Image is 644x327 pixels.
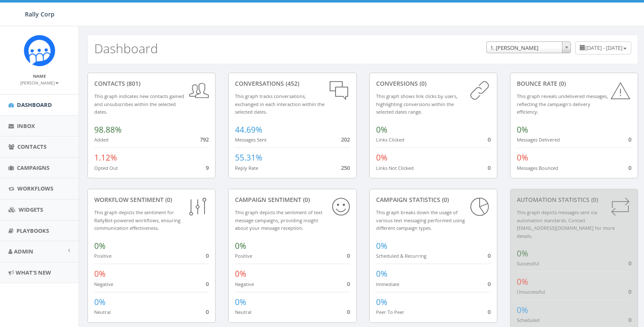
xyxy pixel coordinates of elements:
[94,124,122,135] span: 98.88%
[376,297,387,308] span: 0%
[164,196,172,204] span: (0)
[628,164,631,172] span: 0
[94,79,209,88] div: contacts
[94,136,109,143] small: Added
[17,164,49,172] span: Campaigns
[376,281,399,287] small: Immediate
[517,136,560,143] small: Messages Delivered
[235,209,322,231] small: This graph depicts the sentiment of text message campaigns, providing insight about your message ...
[17,122,35,130] span: Inbox
[235,196,349,204] div: Campaign Sentiment
[487,42,570,54] span: 1. James Martin
[235,297,246,308] span: 0%
[557,79,566,87] span: (0)
[94,41,158,55] h2: Dashboard
[94,209,180,231] small: This graph depicts the sentiment for RallyBot-powered workflows, ensuring communication effective...
[488,252,491,259] span: 0
[235,268,246,279] span: 0%
[517,124,528,135] span: 0%
[376,309,404,315] small: Peer To Peer
[347,308,350,316] span: 0
[17,143,46,150] span: Contacts
[206,252,209,259] span: 0
[206,164,209,172] span: 9
[341,164,350,172] span: 250
[20,79,59,86] a: [PERSON_NAME]
[94,268,106,279] span: 0%
[94,253,112,259] small: Positive
[24,35,55,66] img: Icon_1.png
[200,136,209,143] span: 792
[517,196,631,204] div: Automation Statistics
[19,206,43,213] span: Widgets
[235,124,262,135] span: 44.69%
[235,281,254,287] small: Negative
[94,281,113,287] small: Negative
[517,248,528,259] span: 0%
[94,152,117,163] span: 1.12%
[517,152,528,163] span: 0%
[17,101,52,109] span: Dashboard
[20,80,59,86] small: [PERSON_NAME]
[376,136,404,143] small: Links Clicked
[488,308,491,316] span: 0
[284,79,299,87] span: (452)
[235,240,246,251] span: 0%
[418,79,426,87] span: (0)
[589,196,598,204] span: (0)
[14,248,33,255] span: Admin
[376,196,491,204] div: Campaign Statistics
[517,209,615,239] small: This graph depicts messages sent via automation standards. Contact [EMAIL_ADDRESS][DOMAIN_NAME] f...
[235,152,262,163] span: 55.31%
[33,73,46,79] small: Name
[488,280,491,288] span: 0
[517,305,528,316] span: 0%
[235,79,349,88] div: conversations
[517,93,608,115] small: This graph reveals undelivered messages, reflecting the campaign's delivery efficiency.
[347,280,350,288] span: 0
[341,136,350,143] span: 202
[94,309,111,315] small: Neutral
[206,308,209,316] span: 0
[376,253,426,259] small: Scheduled & Recurring
[376,268,387,279] span: 0%
[235,309,251,315] small: Neutral
[628,288,631,295] span: 0
[206,280,209,288] span: 0
[94,93,184,115] small: This graph indicates new contacts gained and unsubscribes within the selected dates.
[17,185,53,192] span: Workflows
[235,136,267,143] small: Messages Sent
[376,209,465,231] small: This graph breaks down the usage of various text messaging performed using different campaign types.
[94,165,118,171] small: Opted Out
[25,10,55,18] span: Rally Corp
[376,165,414,171] small: Links Not Clicked
[347,252,350,259] span: 0
[517,276,528,287] span: 0%
[585,44,622,52] span: [DATE] - [DATE]
[16,269,51,276] span: What's New
[16,227,49,234] span: Playbooks
[125,79,140,87] span: (801)
[376,93,458,115] small: This graph shows link clicks by users, highlighting conversions within the selected dates range.
[235,253,252,259] small: Positive
[235,93,325,115] small: This graph tracks conversations, exchanged in each interaction within the selected dates.
[628,136,631,143] span: 0
[235,165,258,171] small: Reply Rate
[628,316,631,324] span: 0
[376,79,491,88] div: conversions
[517,289,545,295] small: Unsuccessful
[94,196,209,204] div: Workflow Sentiment
[94,297,106,308] span: 0%
[517,317,540,323] small: Scheduled
[517,165,558,171] small: Messages Bounced
[486,41,571,53] span: 1. James Martin
[376,152,387,163] span: 0%
[517,260,539,267] small: Successful
[488,136,491,143] span: 0
[440,196,449,204] span: (0)
[488,164,491,172] span: 0
[376,124,387,135] span: 0%
[628,259,631,267] span: 0
[376,240,387,251] span: 0%
[301,196,310,204] span: (0)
